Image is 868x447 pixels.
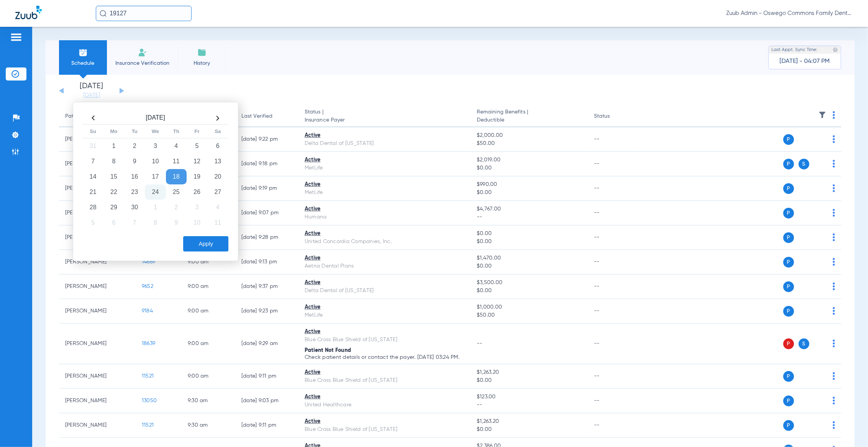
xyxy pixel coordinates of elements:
[305,181,464,189] div: Active
[477,131,582,140] span: $2,000.00
[142,284,153,289] span: 9652
[833,233,835,241] img: group-dot-blue.svg
[305,368,464,376] div: Active
[142,398,157,403] span: 13050
[235,127,299,152] td: [DATE] 9:22 PM
[235,389,299,413] td: [DATE] 9:03 PM
[477,254,582,262] span: $1,470.00
[477,401,582,409] span: --
[783,208,794,219] span: P
[142,308,153,314] span: 9184
[783,257,794,268] span: P
[305,131,464,140] div: Active
[588,152,640,176] td: --
[235,413,299,438] td: [DATE] 9:11 PM
[305,140,464,148] div: Delta Dental of [US_STATE]
[182,364,235,389] td: 9:00 AM
[113,59,172,67] span: Insurance Verification
[100,10,107,17] img: Search Icon
[477,376,582,385] span: $0.00
[299,106,471,127] th: Status |
[588,324,640,364] td: --
[241,112,272,120] div: Last Verified
[477,238,582,246] span: $0.00
[783,371,794,382] span: P
[783,183,794,194] span: P
[305,238,464,246] div: United Concordia Companies, Inc.
[833,184,835,192] img: group-dot-blue.svg
[305,417,464,426] div: Active
[783,159,794,169] span: P
[59,324,136,364] td: [PERSON_NAME]
[65,59,101,67] span: Schedule
[65,112,130,120] div: Patient Name
[305,262,464,270] div: Aetna Dental Plans
[833,421,835,429] img: group-dot-blue.svg
[477,156,582,164] span: $2,019.00
[182,413,235,438] td: 9:30 AM
[783,396,794,406] span: P
[588,364,640,389] td: --
[305,303,464,311] div: Active
[477,368,582,376] span: $1,263.20
[235,250,299,274] td: [DATE] 9:13 PM
[103,112,207,125] th: [DATE]
[235,274,299,299] td: [DATE] 9:37 PM
[59,274,136,299] td: [PERSON_NAME]
[305,348,351,353] span: Patient Not Found
[305,336,464,344] div: Blue Cross Blue Shield of [US_STATE]
[780,58,830,65] span: [DATE] - 04:07 PM
[10,33,22,42] img: hamburger-icon
[305,279,464,287] div: Active
[182,324,235,364] td: 9:00 AM
[471,106,588,127] th: Remaining Benefits |
[305,254,464,262] div: Active
[305,328,464,336] div: Active
[833,111,835,119] img: group-dot-blue.svg
[184,59,220,67] span: History
[305,393,464,401] div: Active
[588,201,640,225] td: --
[142,373,154,379] span: 11521
[182,389,235,413] td: 9:30 AM
[59,413,136,438] td: [PERSON_NAME]
[783,232,794,243] span: P
[182,250,235,274] td: 9:00 AM
[182,299,235,324] td: 9:00 AM
[241,112,292,120] div: Last Verified
[235,225,299,250] td: [DATE] 9:28 PM
[477,181,582,189] span: $990.00
[833,135,835,143] img: group-dot-blue.svg
[305,355,464,360] p: Check patient details or contact the payer. [DATE] 03:24 PM.
[235,299,299,324] td: [DATE] 9:23 PM
[477,303,582,311] span: $1,000.00
[69,92,115,99] a: [DATE]
[588,127,640,152] td: --
[182,274,235,299] td: 9:00 AM
[783,281,794,292] span: P
[183,236,228,251] button: Apply
[96,6,192,21] input: Search for patients
[799,339,809,349] span: S
[783,420,794,431] span: P
[235,364,299,389] td: [DATE] 9:11 PM
[783,134,794,145] span: P
[305,116,464,124] span: Insurance Payer
[305,376,464,385] div: Blue Cross Blue Shield of [US_STATE]
[138,48,147,57] img: Manual Insurance Verification
[235,152,299,176] td: [DATE] 9:18 PM
[588,413,640,438] td: --
[477,417,582,426] span: $1,263.20
[477,164,582,172] span: $0.00
[305,189,464,197] div: MetLife
[65,112,99,120] div: Patient Name
[771,46,817,54] span: Last Appt. Sync Time:
[783,306,794,317] span: P
[235,201,299,225] td: [DATE] 9:07 PM
[477,287,582,295] span: $0.00
[477,230,582,238] span: $0.00
[235,324,299,364] td: [DATE] 9:29 AM
[799,159,809,169] span: S
[477,189,582,197] span: $0.00
[305,213,464,221] div: Humana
